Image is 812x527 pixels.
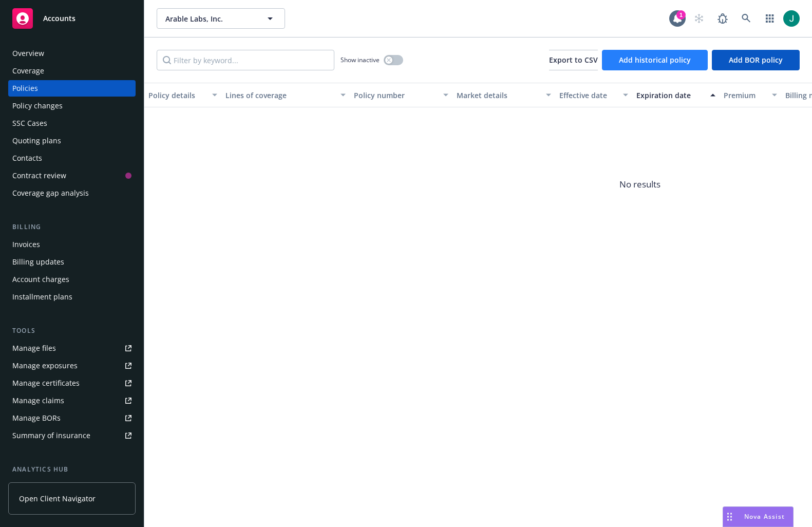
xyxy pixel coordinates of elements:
span: Accounts [43,14,75,23]
a: Policies [8,80,136,97]
div: Manage exposures [12,357,78,374]
span: Add BOR policy [729,55,783,65]
div: Manage files [12,340,56,356]
button: Expiration date [632,83,720,107]
div: Manage BORs [12,410,61,426]
span: Open Client Navigator [19,493,96,504]
div: Manage certificates [12,375,80,391]
div: Quoting plans [12,133,61,149]
div: Policy details [148,90,206,101]
span: Export to CSV [549,55,598,65]
button: Lines of coverage [221,83,350,107]
a: Contract review [8,167,136,184]
div: Policy number [354,90,437,101]
div: Coverage gap analysis [12,185,89,201]
div: Billing [8,222,136,232]
div: Installment plans [12,289,72,305]
span: Add historical policy [619,55,691,65]
div: Policies [12,80,38,97]
button: Premium [720,83,781,107]
a: Policy changes [8,98,136,114]
img: photo [783,10,800,27]
div: Expiration date [636,90,704,101]
div: Account charges [12,271,69,288]
a: Contacts [8,150,136,166]
div: 1 [676,10,686,20]
div: Contacts [12,150,42,166]
span: Show inactive [341,55,380,64]
div: Billing updates [12,254,64,270]
button: Market details [452,83,555,107]
div: Tools [8,326,136,336]
div: Contract review [12,167,66,184]
div: Market details [457,90,540,101]
button: Export to CSV [549,50,598,70]
button: Add historical policy [602,50,708,70]
div: Manage claims [12,392,64,409]
a: Billing updates [8,254,136,270]
a: Overview [8,45,136,62]
a: Search [736,8,757,29]
div: Analytics hub [8,464,136,475]
div: Drag to move [723,507,736,526]
a: Summary of insurance [8,427,136,444]
a: Manage certificates [8,375,136,391]
span: Arable Labs, Inc. [165,13,254,24]
a: Manage claims [8,392,136,409]
button: Nova Assist [723,506,794,527]
button: Effective date [555,83,632,107]
a: Coverage gap analysis [8,185,136,201]
a: Switch app [760,8,780,29]
div: Premium [724,90,766,101]
a: Manage exposures [8,357,136,374]
div: Overview [12,45,44,62]
a: Coverage [8,63,136,79]
a: Installment plans [8,289,136,305]
a: Manage files [8,340,136,356]
a: Invoices [8,236,136,253]
button: Policy details [144,83,221,107]
div: Lines of coverage [225,90,334,101]
a: Manage BORs [8,410,136,426]
button: Policy number [350,83,452,107]
a: Report a Bug [712,8,733,29]
div: Summary of insurance [12,427,90,444]
a: Start snowing [689,8,709,29]
div: Effective date [559,90,617,101]
button: Add BOR policy [712,50,800,70]
div: SSC Cases [12,115,47,131]
a: Accounts [8,4,136,33]
a: Account charges [8,271,136,288]
span: Nova Assist [744,512,785,521]
a: Quoting plans [8,133,136,149]
div: Policy changes [12,98,63,114]
button: Arable Labs, Inc. [157,8,285,29]
div: Invoices [12,236,40,253]
div: Coverage [12,63,44,79]
input: Filter by keyword... [157,50,334,70]
a: SSC Cases [8,115,136,131]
